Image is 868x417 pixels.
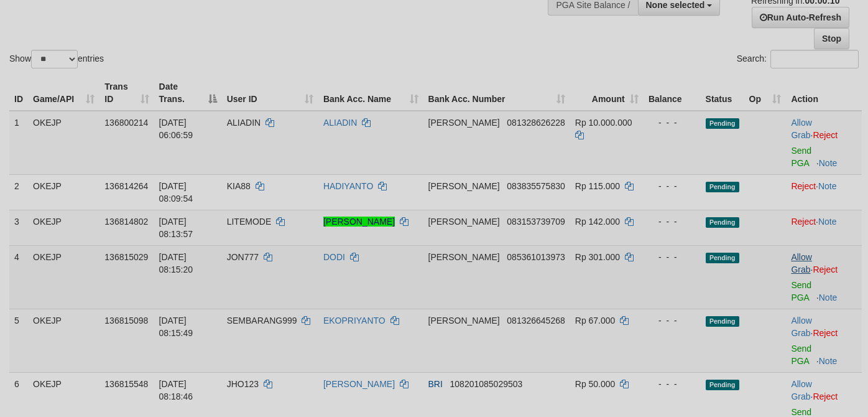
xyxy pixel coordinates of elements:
[814,28,849,49] a: Stop
[428,181,500,191] span: [PERSON_NAME]
[159,316,193,338] span: [DATE] 08:15:49
[701,75,744,111] th: Status
[575,379,616,389] span: Rp 50.000
[819,293,838,302] a: Note
[791,379,811,401] a: Allow Grab
[159,217,193,239] span: [DATE] 08:13:57
[791,118,813,140] span: ·
[507,252,565,262] span: Copy 085361013973 to clipboard
[818,181,837,191] a: Note
[9,75,28,111] th: ID
[791,379,813,401] span: ·
[450,379,523,389] span: Copy 108201085029503 to clipboard
[786,210,862,245] td: ·
[706,316,739,327] span: Pending
[428,217,500,227] span: [PERSON_NAME]
[786,174,862,210] td: ·
[423,75,570,111] th: Bank Acc. Number: activate to sort column ascending
[227,379,259,389] span: JHO123
[791,344,811,366] a: Send PGA
[9,245,28,309] td: 4
[323,316,386,326] a: EKOPRIYANTO
[706,118,739,129] span: Pending
[9,210,28,245] td: 3
[649,314,696,327] div: - - -
[154,75,222,111] th: Date Trans.: activate to sort column descending
[318,75,423,111] th: Bank Acc. Name: activate to sort column ascending
[9,111,28,175] td: 1
[786,309,862,372] td: ·
[791,181,816,191] a: Reject
[104,316,148,326] span: 136815098
[507,316,565,326] span: Copy 081326645268 to clipboard
[428,316,500,326] span: [PERSON_NAME]
[28,75,99,111] th: Game/API: activate to sort column ascending
[28,309,99,372] td: OKEJP
[507,118,565,128] span: Copy 081328626228 to clipboard
[791,316,813,338] span: ·
[644,75,701,111] th: Balance
[570,75,644,111] th: Amount: activate to sort column ascending
[227,316,297,326] span: SEMBARANG999
[575,252,620,262] span: Rp 301.000
[791,280,811,302] a: Send PGA
[575,217,620,227] span: Rp 142.000
[791,217,816,227] a: Reject
[104,181,148,191] span: 136814264
[649,378,696,390] div: - - -
[706,253,739,263] span: Pending
[752,7,849,28] a: Run Auto-Refresh
[706,380,739,390] span: Pending
[227,118,261,128] span: ALIADIN
[819,356,838,366] a: Note
[786,245,862,309] td: ·
[744,75,787,111] th: Op: activate to sort column ascending
[99,75,154,111] th: Trans ID: activate to sort column ascending
[791,252,811,274] a: Allow Grab
[323,252,345,262] a: DODI
[159,118,193,140] span: [DATE] 06:06:59
[9,309,28,372] td: 5
[791,146,811,168] a: Send PGA
[649,251,696,263] div: - - -
[104,379,148,389] span: 136815548
[791,252,813,274] span: ·
[159,181,193,204] span: [DATE] 08:09:54
[649,215,696,228] div: - - -
[791,316,811,338] a: Allow Grab
[28,210,99,245] td: OKEJP
[323,217,395,227] a: [PERSON_NAME]
[28,174,99,210] td: OKEJP
[9,174,28,210] td: 2
[786,75,862,111] th: Action
[770,50,859,68] input: Search:
[104,252,148,262] span: 136815029
[706,217,739,228] span: Pending
[813,265,838,274] a: Reject
[428,118,500,128] span: [PERSON_NAME]
[428,252,500,262] span: [PERSON_NAME]
[706,182,739,192] span: Pending
[649,116,696,129] div: - - -
[28,245,99,309] td: OKEJP
[813,130,838,140] a: Reject
[813,328,838,338] a: Reject
[649,180,696,192] div: - - -
[575,316,616,326] span: Rp 67.000
[227,217,272,227] span: LITEMODE
[227,181,251,191] span: KIA88
[323,118,357,128] a: ALIADIN
[159,252,193,274] span: [DATE] 08:15:20
[507,217,565,227] span: Copy 083153739709 to clipboard
[227,252,259,262] span: JON777
[9,50,104,68] label: Show entries
[159,379,193,401] span: [DATE] 08:18:46
[507,181,565,191] span: Copy 083835575830 to clipboard
[28,111,99,175] td: OKEJP
[819,158,838,168] a: Note
[104,118,148,128] span: 136800214
[104,217,148,227] span: 136814802
[31,50,78,68] select: Showentries
[323,379,395,389] a: [PERSON_NAME]
[222,75,318,111] th: User ID: activate to sort column ascending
